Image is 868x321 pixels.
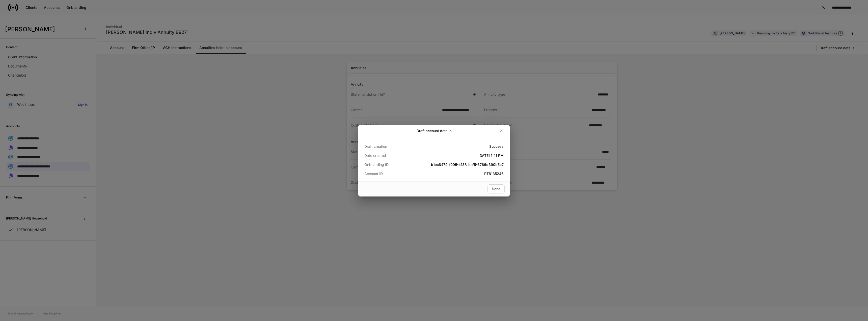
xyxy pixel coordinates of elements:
[411,171,504,176] h5: PT8135246
[364,144,411,149] p: Draft creation
[411,144,504,149] h5: Success
[487,184,505,193] button: Done
[411,153,504,158] h5: [DATE] 1:41 PM
[417,128,452,133] h2: Draft account details
[364,153,411,158] p: Date created
[492,187,500,191] div: Done
[364,171,411,176] p: Account ID
[364,162,411,167] p: Onboarding ID
[411,162,504,167] h5: b1ec8479-f995-4138-bef5-6766d390b5c7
